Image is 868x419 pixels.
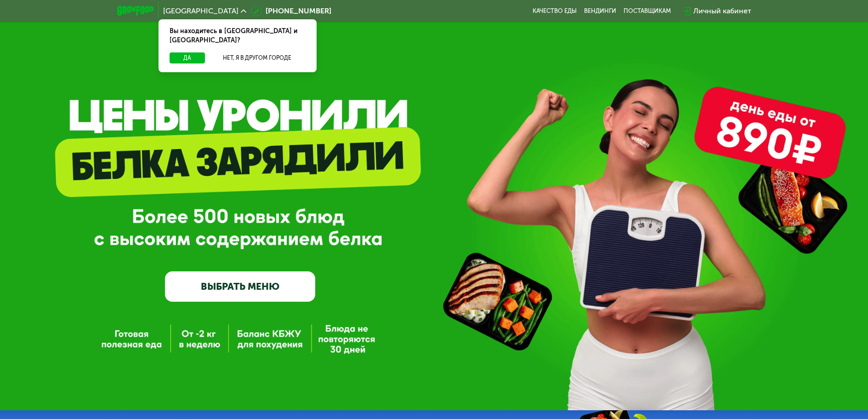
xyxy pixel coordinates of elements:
[209,52,306,63] button: Нет, я в другом городе
[170,52,205,63] button: Да
[584,7,616,15] a: Вендинги
[163,7,238,15] span: [GEOGRAPHIC_DATA]
[533,7,577,15] a: Качество еды
[159,19,317,52] div: Вы находитесь в [GEOGRAPHIC_DATA] и [GEOGRAPHIC_DATA]?
[693,6,751,17] div: Личный кабинет
[165,271,315,302] a: ВЫБРАТЬ МЕНЮ
[251,6,331,17] a: [PHONE_NUMBER]
[624,7,671,15] div: поставщикам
